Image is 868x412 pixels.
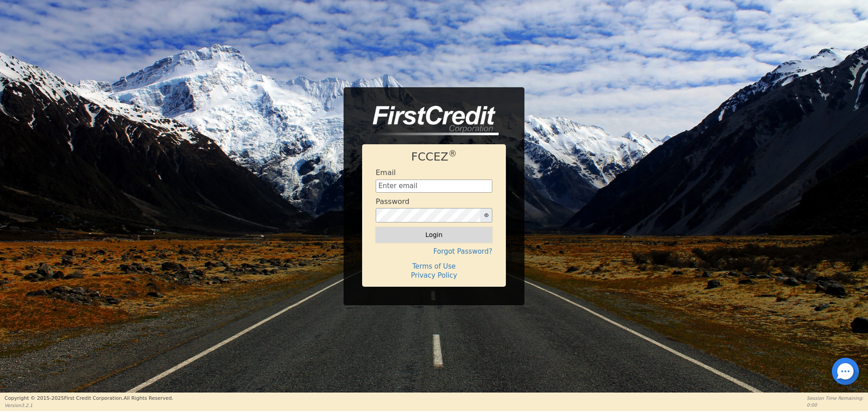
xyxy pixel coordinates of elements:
[376,247,492,256] h4: Forgot Password?
[362,106,499,136] img: logo-CMu_cnol.png
[376,197,410,206] h4: Password
[376,271,492,279] h4: Privacy Policy
[448,149,457,158] sup: ®
[376,168,396,177] h4: Email
[5,402,173,409] p: Version 3.2.1
[376,227,492,242] button: Login
[376,150,492,164] h1: FCCEZ
[807,395,863,402] p: Session Time Remaining:
[5,395,173,403] p: Copyright © 2015- 2025 First Credit Corporation.
[807,402,863,408] p: 0:00
[123,395,173,401] span: All Rights Reserved.
[376,180,492,193] input: Enter email
[376,262,492,270] h4: Terms of Use
[376,208,481,223] input: password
